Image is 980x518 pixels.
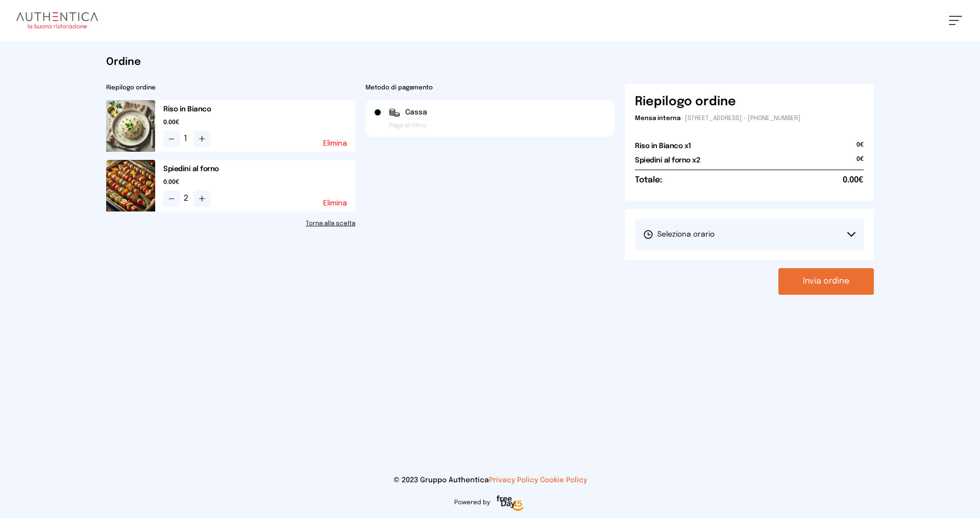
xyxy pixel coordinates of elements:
[635,174,662,186] h6: Totale:
[16,12,98,29] img: logo.8f33a47.png
[365,84,615,92] h2: Metodo di pagamento
[323,140,347,147] button: Elimina
[389,122,426,130] span: Paga al ritiro
[163,104,355,114] h2: Riso in Bianco
[778,268,874,295] button: Invia ordine
[635,94,736,110] h6: Riepilogo ordine
[489,477,538,484] a: Privacy Policy
[635,114,864,123] p: - [STREET_ADDRESS] - [PHONE_NUMBER]
[106,55,874,69] h1: Ordine
[843,174,864,186] span: 0.00€
[635,115,680,122] span: Mensa interna
[635,155,700,166] h2: Spiedini al forno x2
[643,229,715,240] span: Seleziona orario
[635,141,691,151] h2: Riso in Bianco x1
[106,220,355,228] a: Torna alla scelta
[856,141,864,155] span: 0€
[454,499,490,507] span: Powered by
[494,493,526,514] img: logo-freeday.3e08031.png
[184,193,190,205] span: 2
[163,178,355,186] span: 0.00€
[106,160,155,211] img: media
[106,100,155,152] img: media
[323,200,347,207] button: Elimina
[16,475,964,485] p: © 2023 Gruppo Authentica
[163,119,355,127] span: 0.00€
[540,477,587,484] a: Cookie Policy
[635,219,864,250] button: Seleziona orario
[856,155,864,170] span: 0€
[405,107,427,117] span: Cassa
[106,84,355,92] h2: Riepilogo ordine
[163,164,355,174] h2: Spiedini al forno
[184,133,190,145] span: 1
